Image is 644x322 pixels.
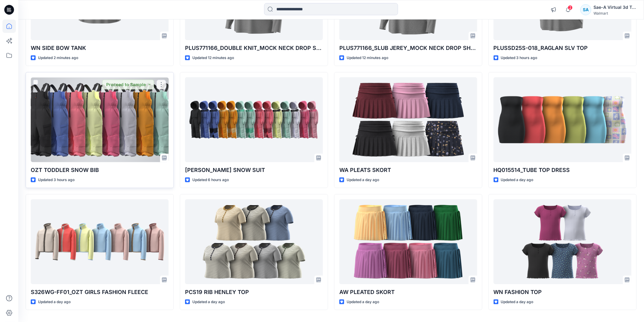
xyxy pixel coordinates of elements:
[185,77,323,162] a: OZT TODDLER SNOW SUIT
[494,166,632,174] p: HQ015514_TUBE TOP DRESS
[347,299,379,305] p: Updated a day ago
[38,299,71,305] p: Updated a day ago
[31,199,169,284] a: S326WG-FF01_OZT GIRLS FASHION FLEECE
[38,177,75,183] p: Updated 3 hours ago
[494,288,632,296] p: WN FASHION TOP
[339,77,477,162] a: WA PLEATS SKORT
[594,11,636,16] div: Walmart
[38,55,78,61] p: Updated 2 minutes ago
[185,199,323,284] a: PCS19 RIB HENLEY TOP
[568,5,573,10] span: 2
[339,199,477,284] a: AW PLEATED SKORT
[494,199,632,284] a: WN FASHION TOP
[31,166,169,174] p: OZT TODDLER SNOW BIB
[494,44,632,52] p: PLUSSD25S-018_RAGLAN SLV TOP
[31,44,169,52] p: WN SIDE BOW TANK
[339,288,477,296] p: AW PLEATED SKORT
[501,299,534,305] p: Updated a day ago
[185,166,323,174] p: [PERSON_NAME] SNOW SUIT
[185,288,323,296] p: PCS19 RIB HENLEY TOP
[501,55,537,61] p: Updated 3 hours ago
[192,55,234,61] p: Updated 12 minutes ago
[31,77,169,162] a: OZT TODDLER SNOW BIB
[594,4,636,11] div: Sae-A Virtual 3d Team
[580,4,591,15] div: SA
[347,177,379,183] p: Updated a day ago
[185,44,323,52] p: PLUS771166_DOUBLE KNIT_MOCK NECK DROP SHOULDER TOP
[501,177,534,183] p: Updated a day ago
[192,299,225,305] p: Updated a day ago
[31,288,169,296] p: S326WG-FF01_OZT GIRLS FASHION FLEECE
[494,77,632,162] a: HQ015514_TUBE TOP DRESS
[339,44,477,52] p: PLUS771166_SLUB JEREY_MOCK NECK DROP SHOULDER TOP
[192,177,229,183] p: Updated 6 hours ago
[347,55,388,61] p: Updated 12 minutes ago
[339,166,477,174] p: WA PLEATS SKORT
